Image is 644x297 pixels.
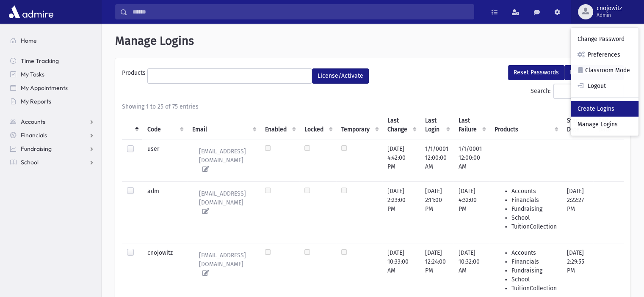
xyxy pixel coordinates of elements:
a: My Reports [3,95,101,108]
a: [EMAIL_ADDRESS][DOMAIN_NAME] [192,144,255,176]
a: Change Password [571,31,638,47]
td: [DATE] 4:42:00 PM [382,139,420,181]
th: Code : activate to sort column ascending [142,111,187,139]
li: Accounts [511,248,557,257]
button: Reset Passwords [508,65,564,80]
li: Accounts [511,187,557,196]
td: [DATE] 2:11:00 PM [420,181,453,243]
input: Search: [553,84,624,99]
span: School [21,158,39,166]
a: Home [3,34,101,47]
td: adm [142,181,187,243]
span: Fundraising [21,145,52,153]
th: : activate to sort column descending [122,111,142,139]
th: Last Change : activate to sort column ascending [382,111,420,139]
td: 1/1/0001 12:00:00 AM [420,139,453,181]
span: Time Tracking [21,57,59,65]
th: Enabled : activate to sort column ascending [260,111,299,139]
li: School [511,213,557,222]
td: user [142,139,187,181]
li: Financials [511,196,557,204]
th: Start Date : activate to sort column ascending [562,111,593,139]
span: My Tasks [21,71,44,78]
li: School [511,275,557,284]
span: Financials [21,131,47,139]
a: Time Tracking [3,54,101,68]
th: Last Login : activate to sort column ascending [420,111,453,139]
a: [EMAIL_ADDRESS][DOMAIN_NAME] [192,187,255,218]
input: Search [127,4,474,19]
a: Fundraising [3,142,101,155]
a: Classroom Mode [571,63,638,78]
td: 1/1/0001 12:00:00 AM [453,139,489,181]
span: Admin [597,12,622,19]
span: cnojowitz [597,5,622,12]
td: [DATE] 2:23:00 PM [382,181,420,243]
a: Logout [571,78,638,94]
a: My Tasks [3,68,101,81]
a: School [3,155,101,169]
span: My Reports [21,98,51,105]
label: Search: [531,84,624,99]
td: [DATE] 2:22:27 PM [562,181,593,243]
li: Financials [511,257,557,266]
a: Financials [3,128,101,142]
a: Accounts [3,115,101,128]
td: [DATE] 4:32:00 PM [453,181,489,243]
li: Fundraising [511,204,557,213]
a: My Appointments [3,81,101,95]
li: Fundraising [511,266,557,275]
li: TuitionCollection [511,222,557,231]
label: Products [122,68,147,80]
a: Manage Logins [571,117,638,132]
th: Temporary : activate to sort column ascending [336,111,382,139]
img: AdmirePro [7,3,55,20]
li: TuitionCollection [511,284,557,293]
span: My Appointments [21,84,68,92]
th: Last Failure : activate to sort column ascending [453,111,489,139]
h1: Manage Logins [115,34,630,48]
a: Preferences [571,47,638,63]
span: Home [21,37,37,44]
button: Deactivate Logins [564,65,624,80]
button: License/Activate [312,68,369,84]
th: Email : activate to sort column ascending [187,111,260,139]
a: [EMAIL_ADDRESS][DOMAIN_NAME] [192,248,255,280]
span: Accounts [21,118,45,125]
th: Locked : activate to sort column ascending [299,111,336,139]
a: Create Logins [571,101,638,117]
div: Showing 1 to 25 of 75 entries [122,102,624,111]
th: Products : activate to sort column ascending [489,111,562,139]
